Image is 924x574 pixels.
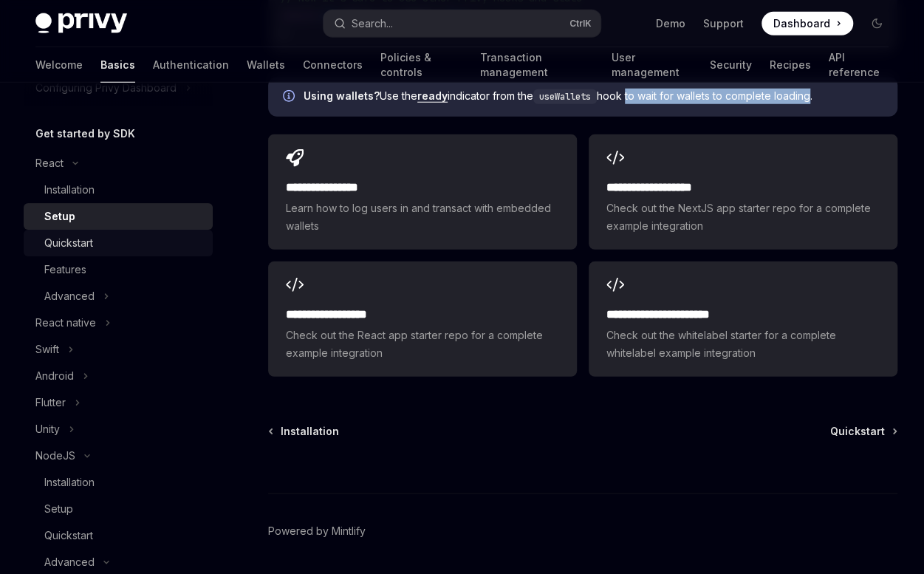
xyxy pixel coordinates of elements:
[24,496,213,522] a: Setup
[589,262,897,377] a: **** **** **** **** ***Check out the whitelabel starter for a complete whitelabel example integra...
[304,89,380,102] strong: Using wallets?
[303,47,363,83] a: Connectors
[35,47,83,83] a: Welcome
[24,203,213,230] a: Setup
[44,553,95,571] div: Advanced
[286,199,559,235] span: Learn how to log users in and transact with embedded wallets
[44,527,93,544] div: Quickstart
[710,47,752,83] a: Security
[24,177,213,203] a: Installation
[762,12,853,35] a: Dashboard
[606,199,880,235] span: Check out the NextJS app starter repo for a complete example integration
[35,125,135,143] h5: Get started by SDK
[829,47,889,83] a: API reference
[533,89,597,104] code: useWallets
[100,47,135,83] a: Basics
[703,16,744,31] a: Support
[830,424,885,439] span: Quickstart
[35,314,96,332] div: React native
[35,341,59,358] div: Swift
[569,18,592,30] span: Ctrl K
[268,524,366,539] a: Powered by Mintlify
[268,262,577,377] a: **** **** **** ***Check out the React app starter repo for a complete example integration
[612,47,692,83] a: User management
[247,47,285,83] a: Wallets
[304,89,883,104] span: Use the indicator from the hook to wait for wallets to complete loading.
[35,154,64,172] div: React
[44,208,75,225] div: Setup
[830,424,896,439] a: Quickstart
[24,469,213,496] a: Installation
[324,10,600,37] button: Search...CtrlK
[352,15,393,33] div: Search...
[35,367,74,385] div: Android
[24,230,213,256] a: Quickstart
[773,16,830,31] span: Dashboard
[35,13,127,34] img: dark logo
[24,256,213,283] a: Features
[589,134,897,250] a: **** **** **** ****Check out the NextJS app starter repo for a complete example integration
[770,47,811,83] a: Recipes
[270,424,339,439] a: Installation
[44,500,73,518] div: Setup
[283,90,298,105] svg: Info
[44,181,95,199] div: Installation
[865,12,889,35] button: Toggle dark mode
[44,474,95,491] div: Installation
[44,234,93,252] div: Quickstart
[24,522,213,549] a: Quickstart
[380,47,462,83] a: Policies & controls
[44,287,95,305] div: Advanced
[286,327,559,362] span: Check out the React app starter repo for a complete example integration
[606,327,880,362] span: Check out the whitelabel starter for a complete whitelabel example integration
[153,47,229,83] a: Authentication
[35,394,66,411] div: Flutter
[656,16,685,31] a: Demo
[281,424,339,439] span: Installation
[35,420,60,438] div: Unity
[417,89,448,103] a: ready
[268,134,577,250] a: **** **** **** *Learn how to log users in and transact with embedded wallets
[35,447,75,465] div: NodeJS
[44,261,86,279] div: Features
[480,47,594,83] a: Transaction management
